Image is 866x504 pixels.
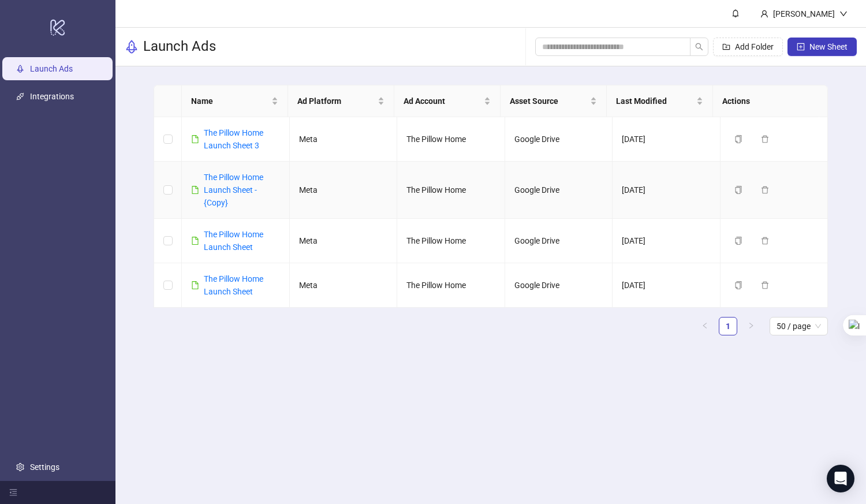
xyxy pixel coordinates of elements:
td: Meta [290,219,398,263]
td: The Pillow Home [397,263,505,308]
a: Settings [30,462,59,472]
span: copy [734,186,742,194]
a: 1 [719,318,737,335]
a: The Pillow Home Launch Sheet 3 [204,128,263,150]
span: Ad Platform [297,95,375,107]
td: The Pillow Home [397,162,505,219]
td: [DATE] [613,117,721,162]
span: down [839,10,848,18]
span: Asset Source [510,95,588,107]
span: copy [734,135,742,143]
span: Ad Account [404,95,481,107]
li: Next Page [742,317,760,335]
h3: Launch Ads [143,38,216,56]
span: copy [734,281,742,289]
td: The Pillow Home [397,219,505,263]
span: delete [761,281,769,289]
span: file [191,281,199,289]
td: The Pillow Home [397,117,505,162]
span: plus-square [797,43,805,51]
div: Page Size [770,317,828,335]
button: New Sheet [787,38,857,56]
span: Add Folder [735,42,774,51]
span: file [191,186,199,194]
button: Add Folder [713,38,783,56]
td: Google Drive [505,162,613,219]
td: Google Drive [505,219,613,263]
li: Previous Page [696,317,714,335]
td: Meta [290,117,398,162]
span: file [191,135,199,143]
span: menu-fold [9,488,17,496]
td: Google Drive [505,117,613,162]
td: [DATE] [613,263,721,308]
td: [DATE] [613,219,721,263]
span: delete [761,135,769,143]
span: file [191,237,199,245]
span: user [760,10,768,18]
a: The Pillow Home Launch Sheet [204,230,263,252]
td: Google Drive [505,263,613,308]
th: Last Modified [607,85,713,117]
td: Meta [290,162,398,219]
a: The Pillow Home Launch Sheet [204,274,263,296]
a: Launch Ads [30,64,73,73]
span: search [695,43,703,51]
span: folder-add [722,43,730,51]
td: Meta [290,263,398,308]
a: The Pillow Home Launch Sheet - {Copy} [204,173,263,207]
span: bell [731,9,740,17]
th: Asset Source [501,85,607,117]
span: rocket [125,40,139,54]
th: Ad Account [394,85,501,117]
span: Name [191,95,269,107]
span: right [748,322,755,329]
span: 50 / page [777,318,821,335]
th: Actions [713,85,819,117]
button: left [696,317,714,335]
span: delete [761,237,769,245]
a: Integrations [30,92,74,101]
span: left [701,322,708,329]
th: Name [182,85,288,117]
span: New Sheet [809,42,848,51]
li: 1 [719,317,737,335]
button: right [742,317,760,335]
th: Ad Platform [288,85,394,117]
span: copy [734,237,742,245]
div: Open Intercom Messenger [827,465,854,492]
span: Last Modified [616,95,694,107]
span: delete [761,186,769,194]
div: [PERSON_NAME] [768,8,839,20]
td: [DATE] [613,162,721,219]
